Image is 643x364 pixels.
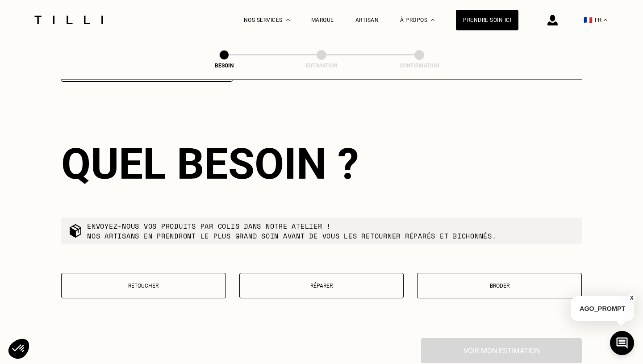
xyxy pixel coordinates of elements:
a: Artisan [355,17,379,23]
p: Envoyez-nous vos produits par colis dans notre atelier ! Nos artisans en prendront le plus grand ... [87,221,497,241]
a: Marque [311,17,334,23]
button: Broder [417,273,582,298]
button: Retoucher [61,273,226,298]
a: Prendre soin ici [456,10,518,30]
div: Besoin [180,63,269,69]
button: Réparer [239,273,404,298]
div: Estimation [277,63,366,69]
img: menu déroulant [604,19,607,21]
img: icône connexion [547,15,558,25]
button: X [627,293,636,303]
img: Menu déroulant à propos [431,19,434,21]
img: commande colis [68,224,83,238]
img: Menu déroulant [286,19,290,21]
div: Quel besoin ? [61,139,582,189]
div: Confirmation [375,63,464,69]
p: AGO_PROMPT [571,296,634,321]
p: Retoucher [66,283,221,289]
span: 🇫🇷 [584,16,593,24]
img: Logo du service de couturière Tilli [31,16,106,24]
p: Réparer [244,283,399,289]
p: Broder [422,283,577,289]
